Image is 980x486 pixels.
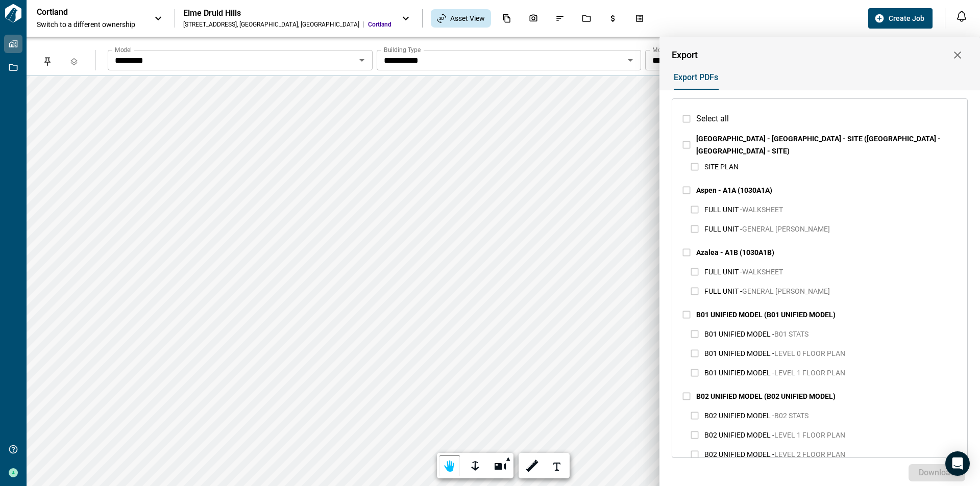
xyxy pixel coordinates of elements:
span: Azalea - A1B (1030A1B) [696,248,774,257]
span: B02 UNIFIED MODEL - [704,431,774,439]
span: WALKSHEET [742,206,783,214]
span: B01 UNIFIED MODEL - [704,369,774,377]
span: FULL UNIT - [704,206,742,214]
span: Export [672,50,698,60]
span: LEVEL 1 FLOOR PLAN [774,369,845,377]
span: B02 UNIFIED MODEL - [704,450,774,458]
span: B01 UNIFIED MODEL - [704,330,774,338]
span: Aspen - A1A (1030A1A) [696,186,772,194]
span: WALKSHEET [742,268,783,276]
span: B01 UNIFIED MODEL - [704,349,774,357]
span: B02 UNIFIED MODEL - [704,412,774,420]
span: [GEOGRAPHIC_DATA] - [GEOGRAPHIC_DATA] - SITE ([GEOGRAPHIC_DATA] - [GEOGRAPHIC_DATA] - SITE) [696,135,941,155]
span: LEVEL 1 FLOOR PLAN [774,431,845,439]
span: FULL UNIT - [704,287,742,295]
span: SITE PLAN [704,163,739,171]
span: B01 STATS [774,330,808,338]
span: GENERAL [PERSON_NAME] [742,287,830,295]
div: base tabs [664,65,968,90]
span: LEVEL 0 FLOOR PLAN [774,349,845,357]
div: Open Intercom Messenger [945,451,970,476]
span: GENERAL [PERSON_NAME] [742,225,830,233]
span: FULL UNIT - [704,225,742,233]
span: Select all [696,113,729,125]
span: B02 UNIFIED MODEL (B02 UNIFIED MODEL) [696,392,836,400]
span: B02 STATS [774,412,808,420]
span: Export PDFs [674,72,718,83]
span: FULL UNIT - [704,268,742,276]
span: LEVEL 2 FLOOR PLAN [774,450,845,458]
span: B01 UNIFIED MODEL (B01 UNIFIED MODEL) [696,311,836,319]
